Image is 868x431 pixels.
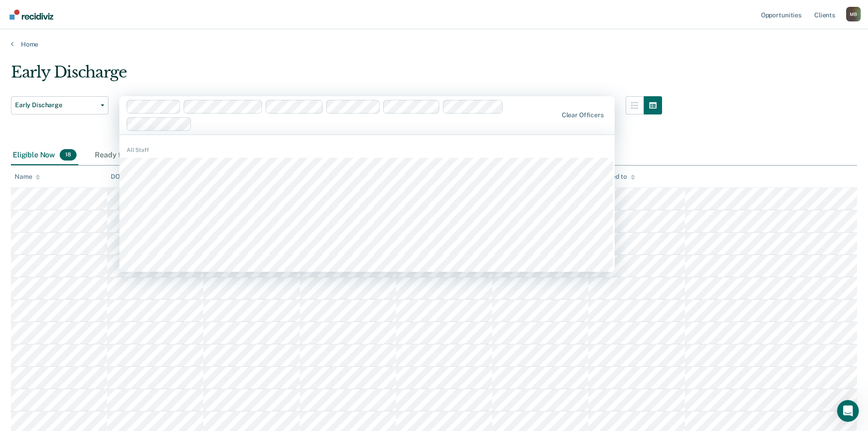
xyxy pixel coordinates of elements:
a: Home [11,40,857,48]
div: Clear officers [562,111,604,119]
span: 18 [60,149,77,161]
button: Profile dropdown button [846,7,861,21]
img: Recidiviz [10,10,53,20]
button: Early Discharge [11,96,108,114]
iframe: Intercom live chat [837,400,859,422]
div: DOC ID [111,173,140,181]
div: M B [846,7,861,21]
span: Early Discharge [15,101,97,109]
div: Name [15,173,40,181]
div: All Staff [119,146,615,154]
div: Early Discharge [11,63,662,89]
div: Eligible Now18 [11,145,78,166]
div: Ready for Discharge0 [93,145,183,166]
